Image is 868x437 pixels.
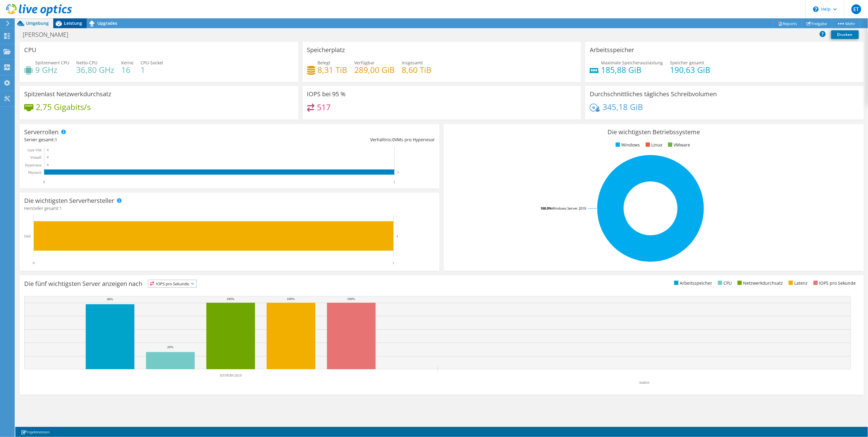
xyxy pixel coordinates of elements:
span: Maximale Speicherauslastung [601,60,663,66]
text: 0 [47,163,49,166]
a: Drucken [831,30,859,39]
span: Netto-CPU [76,60,97,66]
li: CPU [716,280,732,287]
h3: Spitzenlast Netzwerkdurchsatz [24,91,111,97]
li: Netzwerkdurchsatz [736,280,783,287]
h3: Speicherplatz [307,47,345,53]
div: Server gesamt: [24,136,230,143]
li: Arbeitsspeicher [673,280,712,287]
a: Projektnotizen [17,428,54,436]
h4: 190,63 GiB [670,66,710,73]
li: VMware [667,142,690,148]
span: Leistung [64,20,82,26]
h3: Die wichtigsten Betriebssysteme [448,129,859,135]
h3: Arbeitsspeicher [590,47,634,53]
span: Upgrades [97,20,117,26]
text: 0 [47,148,49,151]
text: 1 [397,171,399,174]
h4: Hersteller gesamt: [24,205,435,212]
h4: 8,31 TiB [318,66,348,73]
h4: 9 GHz [35,66,69,73]
text: Hypervisor [25,163,42,167]
div: Verhältnis: VMs pro Hypervisor [230,136,435,143]
text: 26% [167,345,173,349]
span: Verfügbar [355,60,375,66]
text: HYPERV2019 [220,373,242,378]
span: ET [851,4,861,14]
h4: 1 [141,66,163,73]
span: CPU-Sockel [141,60,163,66]
svg: \n [813,6,819,12]
span: Spitzenwert CPU [35,60,69,66]
text: Dell [24,234,31,238]
h4: 517 [317,104,331,111]
li: Linux [644,142,663,148]
text: Gast-VM [28,148,42,152]
tspan: Windows Server 2019 [552,206,586,211]
h4: 345,18 GiB [603,104,643,110]
text: 100% [287,297,295,301]
h1: [PERSON_NAME] [20,31,78,38]
span: 1 [59,205,62,211]
a: Mehr [832,19,860,28]
h3: Durchschnittliches tägliches Schreibvolumen [590,91,717,97]
h4: 2,75 Gigabits/s [36,104,91,110]
a: Freigabe [802,19,832,28]
h4: 36,80 GHz [76,66,114,73]
text: 1 [393,180,395,184]
span: 0 [392,137,395,142]
text: 1 [393,261,394,265]
text: Physisch [28,170,41,175]
span: Umgebung [26,20,49,26]
text: 98% [107,297,113,301]
text: Virtuell [30,155,41,160]
text: 0 [33,261,35,265]
li: IOPS pro Sekunde [812,280,856,287]
h3: IOPS bei 95 % [307,91,346,97]
text: 100% [227,297,235,301]
span: IOPS pro Sekunde [148,280,197,287]
span: Belegt [318,60,331,66]
h4: 16 [121,66,133,73]
a: Reports [773,19,802,28]
h4: 8,60 TiB [402,66,432,73]
h3: Die wichtigsten Serverhersteller [24,197,114,204]
span: Speicher gesamt [670,60,704,66]
tspan: 100.0% [540,206,552,211]
text: 100% [347,297,355,301]
li: Windows [614,142,640,148]
span: Kerne [121,60,133,66]
h4: 185,88 GiB [601,66,663,73]
text: 0 [43,180,45,184]
text: 0 [47,156,49,159]
text: 1 [396,234,398,238]
text: Andere [639,380,649,385]
h3: Serverrollen [24,129,58,135]
li: Latenz [787,280,808,287]
span: Insgesamt [402,60,423,66]
span: 1 [55,137,57,142]
h3: CPU [24,47,36,53]
h4: 289,00 GiB [355,66,395,73]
